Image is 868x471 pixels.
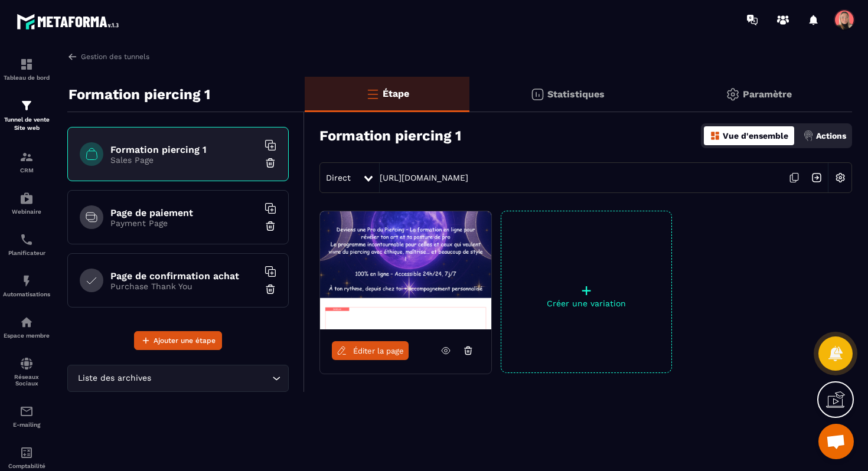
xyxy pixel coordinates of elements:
[3,421,50,428] p: E-mailing
[530,87,544,102] img: stats.20deebd0.svg
[110,218,258,228] p: Payment Page
[3,74,50,81] p: Tableau de bord
[17,11,123,32] img: logo
[3,208,50,215] p: Webinaire
[19,99,34,113] img: formation
[3,463,50,469] p: Comptabilité
[19,446,34,460] img: accountant
[383,88,409,99] p: Étape
[501,299,671,308] p: Créer une variation
[110,207,258,218] h6: Page de paiement
[723,131,788,140] p: Vue d'ensemble
[19,274,34,288] img: automations
[3,141,50,182] a: formationformationCRM
[726,87,740,102] img: setting-gr.5f69749f.svg
[501,282,671,299] p: +
[19,404,34,418] img: email
[134,331,222,350] button: Ajouter une étape
[154,372,269,385] input: Search for option
[3,116,50,132] p: Tunnel de vente Site web
[3,374,50,387] p: Réseaux Sociaux
[319,127,461,144] h3: Formation piercing 1
[3,250,50,256] p: Planificateur
[154,335,216,346] span: Ajouter une étape
[380,173,468,182] a: [URL][DOMAIN_NAME]
[3,182,50,224] a: automationsautomationsWebinaire
[816,131,846,140] p: Actions
[110,282,258,291] p: Purchase Thank You
[265,283,276,295] img: trash
[19,233,34,247] img: scheduler
[3,167,50,174] p: CRM
[110,144,258,155] h6: Formation piercing 1
[3,306,50,348] a: automationsautomationsEspace membre
[3,48,50,90] a: formationformationTableau de bord
[3,90,50,141] a: formationformationTunnel de vente Site web
[19,191,34,205] img: automations
[19,356,34,371] img: social-network
[3,395,50,437] a: emailemailE-mailing
[67,365,289,392] div: Search for option
[68,83,210,106] p: Formation piercing 1
[3,265,50,306] a: automationsautomationsAutomatisations
[326,173,351,182] span: Direct
[110,270,258,282] h6: Page de confirmation achat
[547,89,605,100] p: Statistiques
[3,332,50,339] p: Espace membre
[67,51,149,62] a: Gestion des tunnels
[67,51,78,62] img: arrow
[265,157,276,169] img: trash
[3,291,50,297] p: Automatisations
[366,87,380,101] img: bars-o.4a397970.svg
[353,346,404,355] span: Éditer la page
[3,348,50,395] a: social-networksocial-networkRéseaux Sociaux
[803,130,814,141] img: actions.d6e523a2.png
[320,211,491,329] img: image
[818,424,854,459] div: Ouvrir le chat
[265,220,276,232] img: trash
[805,166,828,189] img: arrow-next.bcc2205e.svg
[19,315,34,329] img: automations
[829,166,851,189] img: setting-w.858f3a88.svg
[710,130,720,141] img: dashboard-orange.40269519.svg
[19,150,34,164] img: formation
[19,57,34,71] img: formation
[110,155,258,165] p: Sales Page
[3,224,50,265] a: schedulerschedulerPlanificateur
[75,372,154,385] span: Liste des archives
[332,341,409,360] a: Éditer la page
[743,89,792,100] p: Paramètre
